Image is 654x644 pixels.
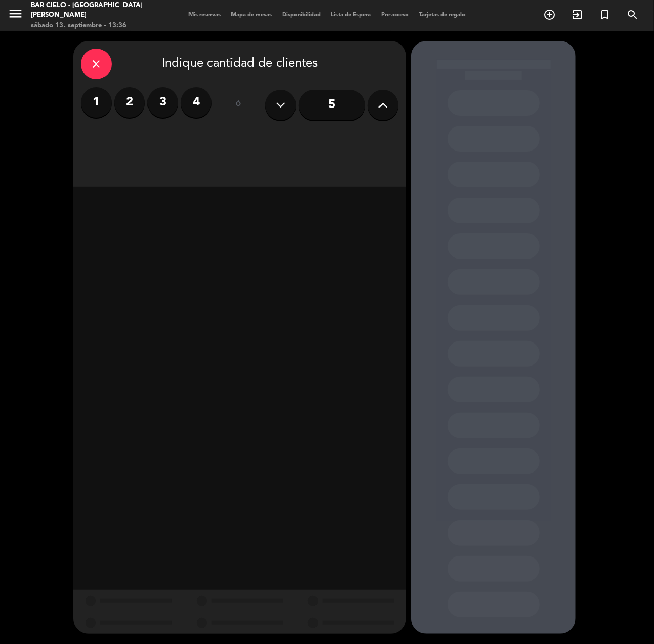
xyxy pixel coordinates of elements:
i: close [90,58,102,70]
div: sábado 13. septiembre - 13:36 [31,20,156,31]
span: Mapa de mesas [226,12,277,18]
div: Bar Cielo - [GEOGRAPHIC_DATA][PERSON_NAME] [31,1,156,20]
label: 2 [114,87,145,118]
i: turned_in_not [599,9,611,21]
span: Mis reservas [183,12,226,18]
span: Lista de Espera [326,12,376,18]
span: Disponibilidad [277,12,326,18]
i: menu [8,6,23,22]
i: exit_to_app [571,9,583,21]
label: 1 [81,87,112,118]
span: Pre-acceso [376,12,414,18]
div: ó [222,87,255,123]
div: Indique cantidad de clientes [81,49,398,79]
button: menu [8,6,23,25]
label: 4 [181,87,212,118]
label: 3 [147,87,178,118]
i: add_circle_outline [543,9,556,21]
span: Tarjetas de regalo [414,12,471,18]
i: search [626,9,639,21]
